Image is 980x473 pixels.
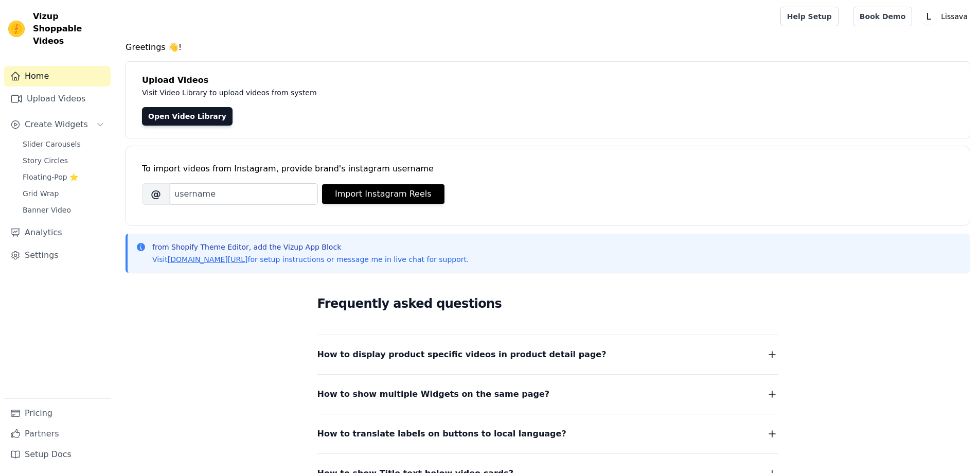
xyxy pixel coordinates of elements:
[4,403,111,424] a: Pricing
[33,10,106,47] span: Vizup Shoppable Videos
[16,137,111,151] a: Slider Carousels
[142,107,233,126] a: Open Video Library
[23,139,81,149] span: Slider Carousels
[926,11,931,22] text: L
[142,74,953,86] h4: Upload Videos
[780,7,839,26] a: Help Setup
[322,184,444,204] button: Import Instagram Reels
[317,387,550,401] span: How to show multiple Widgets on the same page?
[4,444,111,465] a: Setup Docs
[142,86,603,99] p: Visit Video Library to upload videos from system
[317,427,778,441] button: How to translate labels on buttons to local language?
[937,7,972,26] p: Lissava
[4,245,111,266] a: Settings
[23,205,71,215] span: Banner Video
[4,89,111,109] a: Upload Videos
[23,172,78,182] span: Floating-Pop ⭐
[853,7,912,26] a: Book Demo
[168,255,248,264] a: [DOMAIN_NAME][URL]
[16,186,111,201] a: Grid Wrap
[23,155,68,166] span: Story Circles
[4,222,111,243] a: Analytics
[317,347,778,362] button: How to display product specific videos in product detail page?
[170,183,318,205] input: username
[23,188,59,199] span: Grid Wrap
[4,424,111,444] a: Partners
[142,183,170,205] span: @
[317,293,778,314] h2: Frequently asked questions
[317,347,607,362] span: How to display product specific videos in product detail page?
[8,21,25,37] img: Vizup
[16,203,111,217] a: Banner Video
[317,427,566,441] span: How to translate labels on buttons to local language?
[142,163,953,175] div: To import videos from Instagram, provide brand's instagram username
[4,66,111,86] a: Home
[126,41,970,54] h4: Greetings 👋!
[152,242,469,252] p: from Shopify Theme Editor, add the Vizup App Block
[16,170,111,184] a: Floating-Pop ⭐
[25,118,88,131] span: Create Widgets
[4,114,111,135] button: Create Widgets
[16,153,111,168] a: Story Circles
[920,7,972,26] button: L Lissava
[317,387,778,401] button: How to show multiple Widgets on the same page?
[152,254,469,265] p: Visit for setup instructions or message me in live chat for support.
